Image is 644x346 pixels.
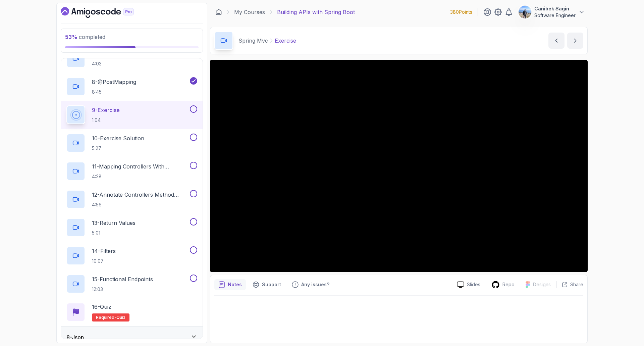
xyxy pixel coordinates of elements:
[92,219,136,227] p: 13 - Return Values
[502,281,515,288] p: Repo
[66,333,84,341] h3: 8 - Json
[61,7,149,18] a: Dashboard
[450,9,472,15] p: 380 Points
[92,201,189,208] p: 4:56
[451,281,486,288] a: Slides
[518,5,585,19] button: user profile imageCanibek SaginSoftware Engineer
[96,315,116,320] span: Required-
[92,117,120,123] p: 1:04
[92,78,136,86] p: 8 - @PostMapping
[65,34,105,40] span: completed
[234,8,265,16] a: My Courses
[116,315,125,320] span: quiz
[301,281,329,288] p: Any issues?
[92,89,136,95] p: 8:45
[92,230,136,236] p: 5:01
[215,9,222,15] a: Dashboard
[519,6,531,18] img: user profile image
[66,49,197,68] button: 4:03
[66,246,197,265] button: 14-Filters10:07
[92,162,189,170] p: 11 - Mapping Controllers With @Requestmapping
[288,279,333,290] button: Feedback button
[66,105,197,124] button: 9-Exercise1:04
[534,12,576,19] p: Software Engineer
[92,145,144,152] p: 5:27
[486,281,520,289] a: Repo
[238,37,268,45] p: Spring Mvc
[467,281,480,288] p: Slides
[249,279,285,290] button: Support button
[534,5,576,12] p: Canibek Sagin
[275,37,296,45] p: Exercise
[92,173,189,180] p: 4:28
[210,60,588,272] iframe: 9 - Exercise
[228,281,242,288] p: Notes
[533,281,551,288] p: Designs
[92,106,120,114] p: 9 - Exercise
[66,134,197,152] button: 10-Exercise Solution5:27
[262,281,281,288] p: Support
[277,8,355,16] p: Building APIs with Spring Boot
[92,191,189,199] p: 12 - Annotate Controllers Method Arguments
[570,281,583,288] p: Share
[92,303,111,311] p: 16 - Quiz
[92,247,116,255] p: 14 - Filters
[548,33,565,49] button: previous content
[66,218,197,237] button: 13-Return Values5:01
[65,34,77,40] span: 53 %
[556,281,583,288] button: Share
[92,258,116,264] p: 10:07
[66,77,197,96] button: 8-@PostMapping8:45
[66,162,197,181] button: 11-Mapping Controllers With @Requestmapping4:28
[92,286,153,293] p: 12:03
[567,33,583,49] button: next content
[92,60,143,67] p: 4:03
[92,134,144,142] p: 10 - Exercise Solution
[214,279,246,290] button: notes button
[66,303,197,322] button: 16-QuizRequired-quiz
[66,275,197,293] button: 15-Functional Endpoints12:03
[66,190,197,209] button: 12-Annotate Controllers Method Arguments4:56
[92,275,153,283] p: 15 - Functional Endpoints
